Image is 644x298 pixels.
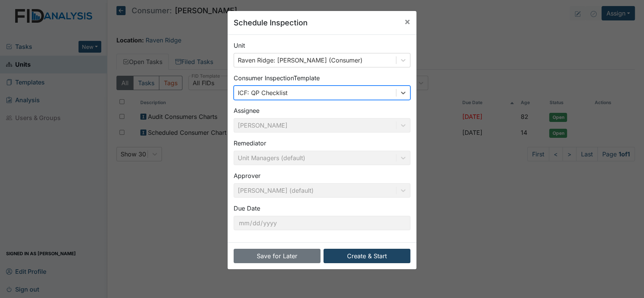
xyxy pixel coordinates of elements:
label: Unit [234,41,245,50]
h5: Schedule Inspection [234,17,308,28]
button: Close [398,11,416,32]
button: Create & Start [324,249,410,263]
label: Due Date [234,204,260,213]
div: Raven Ridge: [PERSON_NAME] (Consumer) [238,56,363,65]
label: Assignee [234,106,259,115]
label: Remediator [234,139,266,148]
span: × [404,16,410,27]
div: ICF: QP Checklist [238,88,287,97]
label: Consumer Inspection Template [234,73,320,83]
button: Save for Later [234,249,320,263]
label: Approver [234,171,261,180]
